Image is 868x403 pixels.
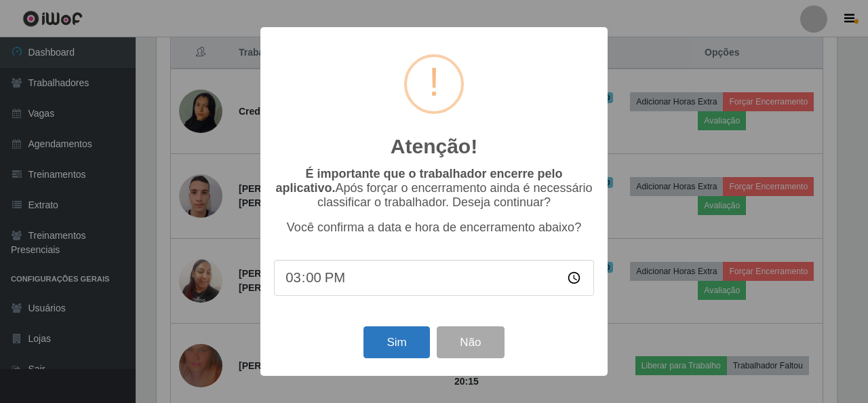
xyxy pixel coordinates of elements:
[363,326,429,358] button: Sim
[275,167,562,195] b: É importante que o trabalhador encerre pelo aplicativo.
[437,326,504,358] button: Não
[391,134,477,159] h2: Atenção!
[274,220,594,235] p: Você confirma a data e hora de encerramento abaixo?
[274,167,594,210] p: Após forçar o encerramento ainda é necessário classificar o trabalhador. Deseja continuar?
